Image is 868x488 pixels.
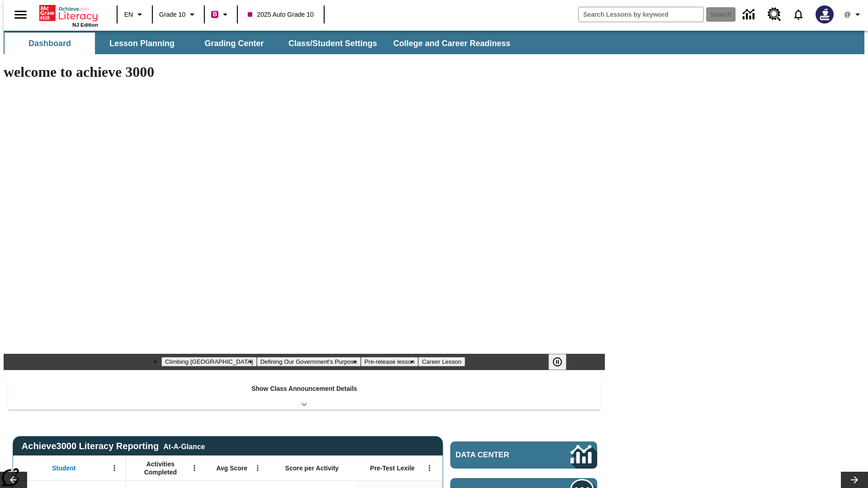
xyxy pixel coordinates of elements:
span: Pre-Test Lexile [370,464,415,472]
div: Show Class Announcement Details [8,379,600,410]
img: Avatar [816,5,834,23]
button: Grading Center [189,33,279,54]
button: Class/Student Settings [281,33,384,54]
div: At-A-Glance [163,441,205,451]
button: Open side menu [7,1,34,28]
p: Show Class Announcement Details [251,384,357,394]
button: Slide 4 Career Lesson [418,357,465,366]
span: Grade 10 [159,10,185,19]
div: Pause [548,354,576,370]
button: Lesson carousel, Next [841,472,868,488]
div: SubNavbar [4,31,864,54]
button: Lesson Planning [97,33,187,54]
button: Pause [548,354,566,370]
button: Slide 2 Defining Our Government's Purpose [257,357,361,366]
a: Resource Center, Will open in new tab [762,2,787,27]
span: 2025 Auto Grade 10 [248,10,313,19]
button: Boost Class color is violet red. Change class color [208,6,234,23]
div: Home [39,3,98,28]
span: Student [52,464,75,472]
a: Home [39,4,98,22]
input: search field [579,7,703,22]
button: Open Menu [251,461,264,475]
button: Profile/Settings [839,6,868,23]
button: College and Career Readiness [386,33,518,54]
button: Slide 1 Climbing Mount Tai [161,357,256,366]
span: Data Center [456,450,540,460]
button: Open Menu [423,461,436,475]
button: Open Menu [188,461,201,475]
span: NJ Edition [72,22,98,28]
a: Notifications [787,3,810,26]
button: Slide 3 Pre-release lesson [361,357,418,366]
div: SubNavbar [4,33,519,54]
a: Data Center [737,2,762,27]
span: B [212,9,217,20]
button: Select a new avatar [810,3,839,26]
span: Score per Activity [285,464,339,472]
button: Dashboard [5,33,95,54]
button: Language: EN, Select a language [120,6,149,23]
span: EN [124,10,133,19]
button: Open Menu [108,461,121,475]
a: Data Center [450,441,597,469]
span: Activities Completed [131,460,190,476]
span: @ [844,10,850,19]
h1: welcome to achieve 3000 [4,64,605,80]
button: Grade: Grade 10, Select a grade [156,6,201,23]
span: Achieve3000 Literacy Reporting [22,441,205,451]
span: Avg Score [216,464,247,472]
